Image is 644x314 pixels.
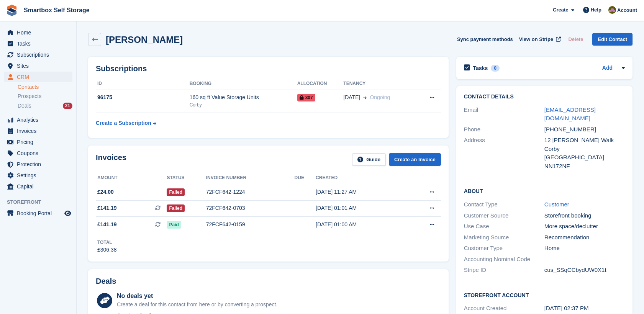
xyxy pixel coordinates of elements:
div: Home [544,244,625,253]
span: Tasks [17,38,63,49]
span: Deals [18,102,31,110]
span: Analytics [17,114,63,125]
span: Settings [17,170,63,181]
th: ID [96,78,190,90]
a: Create an Invoice [389,153,441,166]
div: 72FCF642-0159 [206,221,295,229]
a: Create a Subscription [96,116,156,130]
a: Preview store [63,209,72,218]
a: View on Stripe [516,33,562,46]
h2: Tasks [473,65,488,72]
div: 72FCF642-1224 [206,188,295,196]
a: menu [4,114,72,125]
span: Ongoing [370,94,390,100]
a: [EMAIL_ADDRESS][DOMAIN_NAME] [544,106,596,122]
div: No deals yet [117,291,277,301]
div: Corby [544,145,625,154]
div: Address [464,136,544,170]
button: Sync payment methods [457,33,513,46]
img: Kayleigh Devlin [608,6,616,14]
th: Booking [190,78,297,90]
a: menu [4,137,72,147]
th: Due [295,172,316,184]
a: menu [4,159,72,170]
span: Pricing [17,137,63,147]
th: Invoice number [206,172,295,184]
img: stora-icon-8386f47178a22dfd0bd8f6a31ec36ba5ce8667c1dd55bd0f319d3a0aa187defe.svg [6,5,18,16]
span: [DATE] [343,93,360,101]
div: [DATE] 02:37 PM [544,304,625,313]
h2: Subscriptions [96,64,441,73]
div: Create a deal for this contact from here or by converting a prospect. [117,301,277,309]
a: Prospects [18,92,72,100]
a: menu [4,61,72,71]
a: menu [4,208,72,219]
span: Sites [17,61,63,71]
div: 160 sq ft Value Storage Units [190,93,297,101]
th: Allocation [297,78,344,90]
div: Customer Source [464,211,544,220]
div: cus_SSqCCbydUW0X1t [544,266,625,275]
div: [DATE] 01:01 AM [316,204,406,212]
span: 307 [297,94,315,101]
span: £141.19 [97,204,117,212]
div: Create a Subscription [96,119,151,127]
span: Create [553,6,568,14]
span: Prospects [18,93,41,100]
span: Account [617,7,637,14]
span: Subscriptions [17,49,63,60]
div: 21 [63,103,72,109]
a: Contacts [18,83,72,91]
th: Amount [96,172,167,184]
h2: About [464,187,625,195]
div: Recommendation [544,233,625,242]
div: Email [464,106,544,123]
div: Contact Type [464,200,544,209]
div: Account Created [464,304,544,313]
button: Delete [565,33,586,46]
span: CRM [17,72,63,82]
span: Home [17,27,63,38]
span: Paid [167,221,181,229]
span: Capital [17,181,63,192]
a: menu [4,72,72,82]
div: [PHONE_NUMBER] [544,125,625,134]
a: menu [4,126,72,136]
div: NN172NF [544,162,625,171]
a: Deals 21 [18,102,72,110]
span: View on Stripe [519,36,553,43]
div: 96175 [96,93,190,101]
div: 72FCF642-0703 [206,204,295,212]
div: £306.38 [97,246,117,254]
a: Guide [352,153,386,166]
th: Status [167,172,206,184]
div: Storefront booking [544,211,625,220]
div: 0 [491,65,500,72]
span: Protection [17,159,63,170]
a: Customer [544,201,569,208]
div: Stripe ID [464,266,544,275]
span: Storefront [7,198,76,206]
h2: Invoices [96,153,126,166]
div: Total [97,239,117,246]
span: Failed [167,188,185,196]
span: Booking Portal [17,208,63,219]
a: Smartbox Self Storage [21,4,93,16]
th: Created [316,172,406,184]
span: Failed [167,204,185,212]
a: Add [602,64,613,73]
div: Marketing Source [464,233,544,242]
span: £24.00 [97,188,114,196]
div: Use Case [464,222,544,231]
a: menu [4,38,72,49]
a: menu [4,181,72,192]
div: [DATE] 01:00 AM [316,221,406,229]
a: menu [4,170,72,181]
div: Corby [190,101,297,108]
a: menu [4,148,72,159]
h2: [PERSON_NAME] [106,34,183,45]
div: More space/declutter [544,222,625,231]
span: £141.19 [97,221,117,229]
h2: Contact Details [464,94,625,100]
div: [DATE] 11:27 AM [316,188,406,196]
